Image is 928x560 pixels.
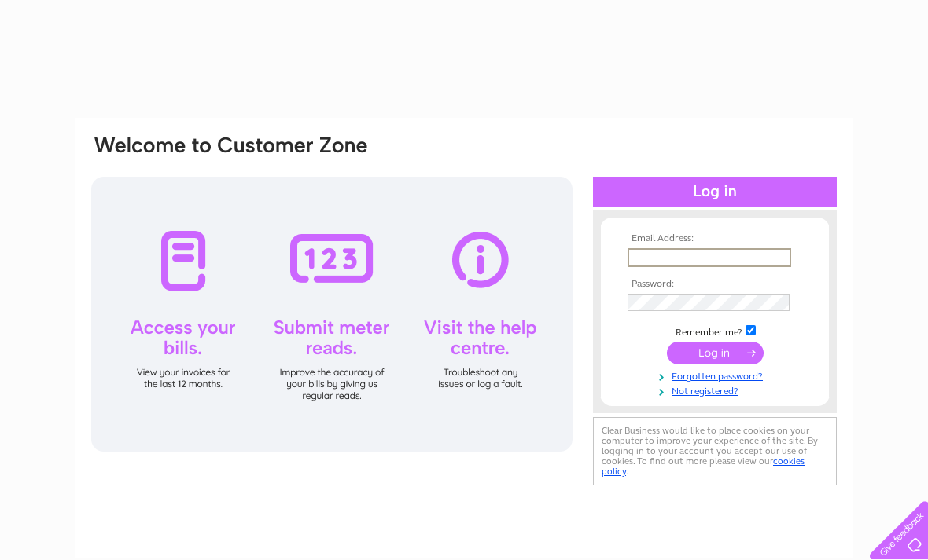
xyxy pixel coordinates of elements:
th: Password: [624,279,806,290]
a: Forgotten password? [628,368,806,382]
a: cookies policy [602,456,805,477]
input: Submit [667,342,764,364]
a: Not registered? [628,382,806,397]
div: Clear Business would like to place cookies on your computer to improve your experience of the sit... [593,417,837,485]
th: Email Address: [624,233,806,244]
td: Remember me? [624,323,806,339]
